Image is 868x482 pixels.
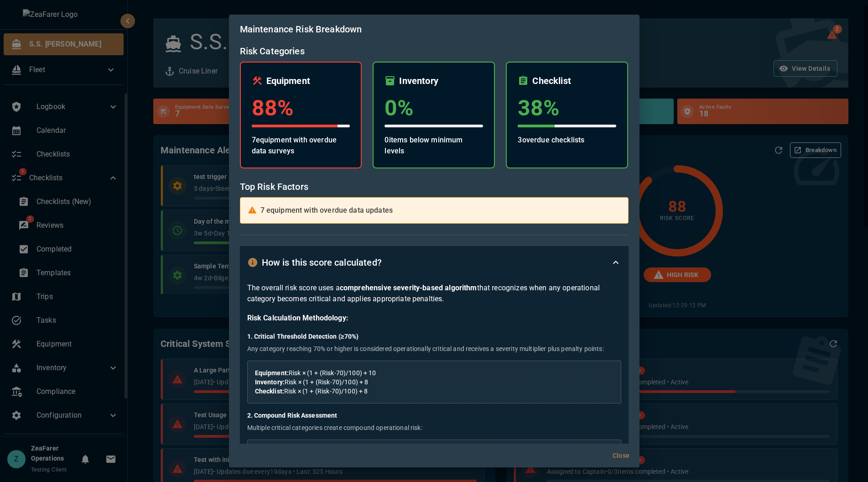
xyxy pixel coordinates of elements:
[247,344,621,353] p: Any category reaching 70% or higher is considered operationally critical and receives a severity ...
[240,44,629,58] h6: Risk Categories
[252,95,350,121] h3: 88 %
[518,95,616,121] h3: 38 %
[240,246,629,279] div: How is this score calculated?
[252,135,350,157] p: 7 equipment with overdue data surveys
[266,73,310,88] h6: Equipment
[247,332,621,342] h6: 1. Critical Threshold Detection (≥70%)
[518,135,616,146] p: 3 overdue checklists
[247,312,621,325] h6: Risk Calculation Methodology:
[247,283,621,304] p: The overall risk score uses a that recognizes when any operational category becomes critical and ...
[255,369,289,377] strong: Equipment:
[247,423,621,432] p: Multiple critical categories create compound operational risk:
[607,447,636,464] button: Close
[240,22,629,37] h6: Maintenance Risk Breakdown
[260,205,393,216] p: 7 equipment with overdue data updates
[385,95,483,121] h3: 0 %
[255,378,285,386] strong: Inventory:
[340,283,477,292] strong: comprehensive severity-based algorithm
[240,179,629,194] h6: Top Risk Factors
[385,135,483,157] p: 0 items below minimum levels
[247,411,621,421] h6: 2. Compound Risk Assessment
[399,73,438,88] h6: Inventory
[255,368,613,396] p: Risk × (1 + (Risk-70)/100) + 10 Risk × (1 + (Risk-70)/100) + 8 Risk × (1 + (Risk-70)/100) + 8
[255,388,285,395] strong: Checklist:
[262,255,382,270] h6: How is this score calculated?
[532,73,571,88] h6: Checklist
